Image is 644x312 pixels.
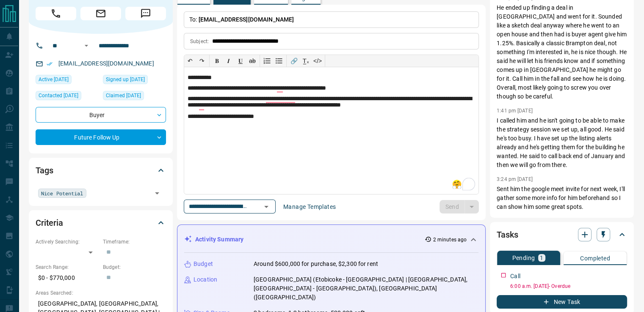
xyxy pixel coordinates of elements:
span: Nice Potential [41,189,83,197]
p: [GEOGRAPHIC_DATA] (Etobicoke - [GEOGRAPHIC_DATA] | [GEOGRAPHIC_DATA], [GEOGRAPHIC_DATA] - [GEOGRA... [254,275,478,302]
button: 𝐔 [235,55,246,67]
svg: Email Verified [47,61,53,67]
div: Activity Summary2 minutes ago [184,232,478,247]
div: Thu Dec 12 2024 [103,75,166,87]
p: Sent him the google meet invite for next week, I'll gather some more info for him beforehand so I... [497,185,627,211]
p: Areas Searched: [36,289,166,297]
p: 6:00 a.m. [DATE] - Overdue [510,282,627,290]
button: Open [81,41,91,51]
div: Future Follow Up [36,129,166,145]
p: Activity Summary [195,235,243,244]
h2: Criteria [36,216,63,230]
p: Completed [580,255,610,261]
s: ab [249,57,256,64]
div: To enrich screen reader interactions, please activate Accessibility in Grammarly extension settings [184,67,478,194]
p: Subject: [190,38,209,45]
p: Actively Searching: [36,238,99,246]
p: $0 - $770,000 [36,271,99,285]
span: Call [36,7,76,20]
div: Sun Oct 12 2025 [36,91,99,103]
button: Bullet list [273,55,285,67]
button: 𝐁 [211,55,223,67]
p: To: [184,11,479,28]
button: 🔗 [288,55,300,67]
button: Numbered list [261,55,273,67]
p: Search Range: [36,263,99,271]
div: Buyer [36,107,166,123]
h2: Tags [36,164,53,177]
button: T̲ₓ [300,55,312,67]
div: Tags [36,160,166,181]
p: Call [510,272,520,281]
p: Location [193,275,217,284]
button: ↶ [184,55,196,67]
a: [EMAIL_ADDRESS][DOMAIN_NAME] [58,60,154,67]
h2: Tasks [497,228,518,241]
span: 𝐔 [238,57,243,64]
span: Message [125,7,166,20]
p: 1 [540,255,543,261]
p: I called him and he isn't going to be able to make the strategy session we set up, all good. He s... [497,116,627,170]
div: split button [439,200,479,213]
p: Timeframe: [103,238,166,246]
p: Pending [512,255,535,261]
div: Tasks [497,224,627,245]
button: </> [312,55,323,67]
span: Active [DATE] [39,75,69,84]
button: 𝑰 [223,55,235,67]
div: Criteria [36,213,166,233]
button: Open [260,201,272,213]
div: Thu Dec 12 2024 [103,91,166,103]
span: Email [80,7,121,20]
button: Open [151,187,163,199]
p: He ended up finding a deal in [GEOGRAPHIC_DATA] and went for it. Sounded like a sketch deal anywa... [497,3,627,101]
button: Manage Templates [278,200,341,213]
p: 2 minutes ago [433,236,467,244]
p: 1:41 pm [DATE] [497,108,533,114]
div: Fri Jul 18 2025 [36,75,99,87]
p: Around $600,000 for purchase, $2,300 for rent [254,260,378,268]
span: [EMAIL_ADDRESS][DOMAIN_NAME] [199,16,294,23]
p: 3:24 pm [DATE] [497,176,533,182]
span: Signed up [DATE] [106,75,145,84]
p: Budget [193,260,213,268]
span: Contacted [DATE] [39,91,78,100]
button: New Task [497,295,627,309]
span: Claimed [DATE] [106,91,141,100]
p: Budget: [103,263,166,271]
button: ↷ [196,55,208,67]
button: ab [246,55,258,67]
